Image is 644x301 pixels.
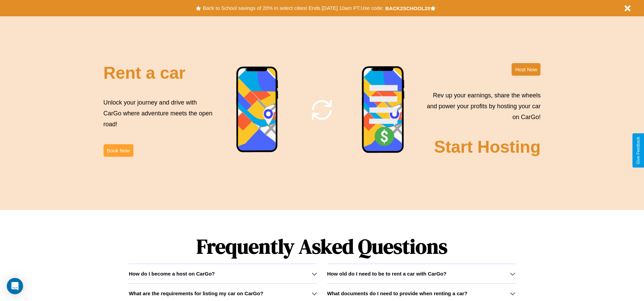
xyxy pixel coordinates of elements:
[129,229,515,264] h1: Frequently Asked Questions
[327,290,467,296] h3: What documents do I need to provide when renting a car?
[512,63,540,76] button: Host Now
[423,90,540,123] p: Rev up your earnings, share the wheels and power your profits by hosting your car on CarGo!
[236,66,279,153] img: phone
[362,66,405,154] img: phone
[104,63,186,83] h2: Rent a car
[7,278,23,294] div: Open Intercom Messenger
[104,144,133,157] button: Book Now
[104,97,215,130] p: Unlock your journey and drive with CarGo where adventure meets the open road!
[129,290,263,296] h3: What are the requirements for listing my car on CarGo?
[385,5,430,11] b: BACK2SCHOOL20
[434,137,541,157] h2: Start Hosting
[201,3,385,13] button: Back to School savings of 20% in select cities! Ends [DATE] 10am PT.Use code:
[636,137,641,164] div: Give Feedback
[129,271,215,277] h3: How do I become a host on CarGo?
[327,271,447,277] h3: How old do I need to be to rent a car with CarGo?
